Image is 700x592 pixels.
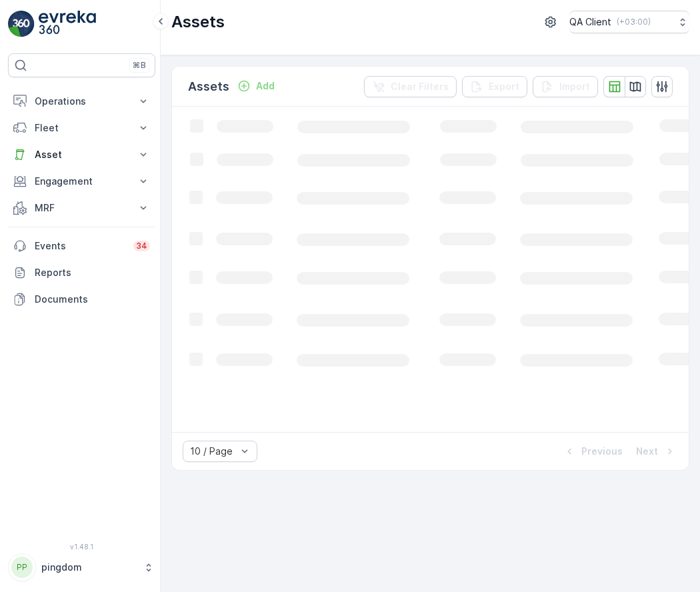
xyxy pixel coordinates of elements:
[35,95,129,108] p: Operations
[136,241,147,251] p: 34
[364,76,457,97] button: Clear Filters
[462,76,527,97] button: Export
[581,445,623,458] p: Previous
[569,15,611,29] p: QA Client
[569,11,689,33] button: QA Client(+03:00)
[8,543,155,551] span: v 1.48.1
[8,115,155,141] button: Fleet
[561,443,624,459] button: Previous
[391,80,449,93] p: Clear Filters
[35,148,129,161] p: Asset
[8,195,155,221] button: MRF
[39,11,96,37] img: logo_light-DOdMpM7g.png
[35,293,150,306] p: Documents
[8,11,35,37] img: logo
[171,11,225,33] p: Assets
[617,17,651,27] p: ( +03:00 )
[8,233,155,259] a: Events34
[636,445,658,458] p: Next
[188,77,229,96] p: Assets
[133,60,146,71] p: ⌘B
[8,259,155,286] a: Reports
[35,121,129,135] p: Fleet
[489,80,519,93] p: Export
[256,79,275,93] p: Add
[35,201,129,215] p: MRF
[35,239,125,253] p: Events
[8,141,155,168] button: Asset
[8,286,155,313] a: Documents
[11,557,33,578] div: PP
[8,88,155,115] button: Operations
[35,175,129,188] p: Engagement
[635,443,678,459] button: Next
[533,76,598,97] button: Import
[41,561,137,574] p: pingdom
[8,168,155,195] button: Engagement
[559,80,590,93] p: Import
[8,553,155,581] button: PPpingdom
[232,78,280,94] button: Add
[35,266,150,279] p: Reports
